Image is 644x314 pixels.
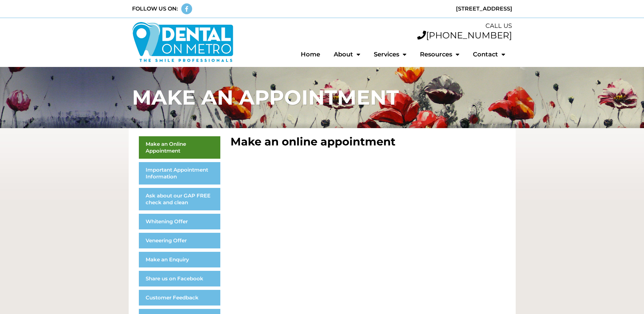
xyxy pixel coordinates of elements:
[139,252,220,267] a: Make an Enquiry
[139,214,220,229] a: Whitening Offer
[294,47,327,62] a: Home
[413,47,466,62] a: Resources
[466,47,512,62] a: Contact
[132,87,512,108] h1: MAKE AN APPOINTMENT
[417,30,512,41] a: [PHONE_NUMBER]
[326,5,512,13] div: [STREET_ADDRESS]
[240,21,512,31] div: CALL US
[139,233,220,248] a: Veneering Offer
[139,188,220,210] a: Ask about our GAP FREE check and clean
[327,47,367,62] a: About
[139,162,220,185] a: Important Appointment Information
[231,136,505,147] h2: Make an online appointment
[240,47,512,62] nav: Menu
[139,136,220,159] a: Make an Online Appointment
[139,271,220,286] a: Share us on Facebook
[367,47,413,62] a: Services
[132,5,178,13] div: FOLLOW US ON:
[139,290,220,306] a: Customer Feedback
